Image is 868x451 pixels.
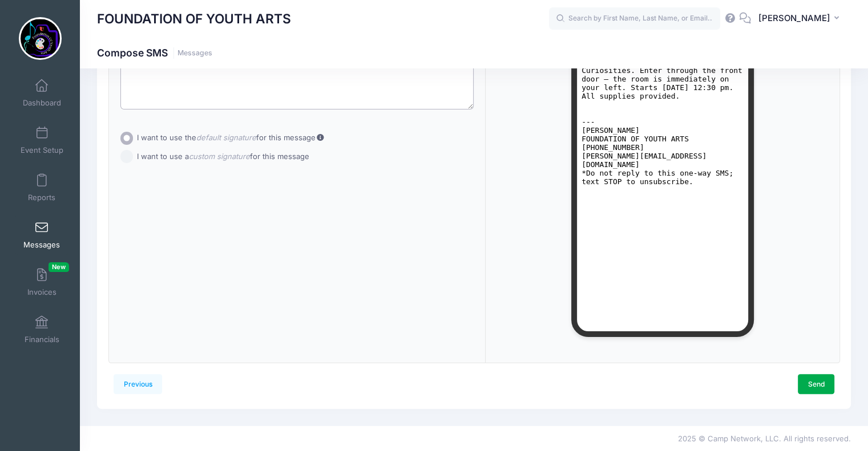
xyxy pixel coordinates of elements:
span: Financials [25,335,59,344]
span: New [49,262,69,272]
a: Reports [15,168,69,208]
a: Messages [177,49,212,58]
a: Previous [114,374,162,393]
i: custom signature [189,152,250,161]
label: I want to use the for this message [137,132,325,144]
span: Event Setup [21,145,63,155]
h1: FOUNDATION OF YOUTH ARTS [97,6,291,32]
label: I want to use a for this message [137,151,309,162]
a: Financials [15,310,69,350]
a: Messages [15,215,69,255]
span: Messages [23,240,60,250]
a: Event Setup [15,120,69,160]
pre: FOUNDATION OF YOUTH ARTS: Update: Youth Voices Workshop will meet in the Creative Room at Smudge ... [5,5,167,150]
i: default signature [196,133,256,142]
span: Reports [28,193,55,202]
span: Dashboard [23,98,61,108]
button: [PERSON_NAME] [751,6,851,32]
span: Invoices [27,287,56,297]
a: InvoicesNew [15,262,69,302]
span: [PERSON_NAME] [758,12,830,25]
a: Send [798,374,834,393]
span: 2025 © Camp Network, LLC. All rights reserved. [678,434,851,443]
input: Search by First Name, Last Name, or Email... [549,7,720,30]
a: Dashboard [15,73,69,113]
img: FOUNDATION OF YOUTH ARTS [19,17,62,60]
h1: Compose SMS [97,47,212,59]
